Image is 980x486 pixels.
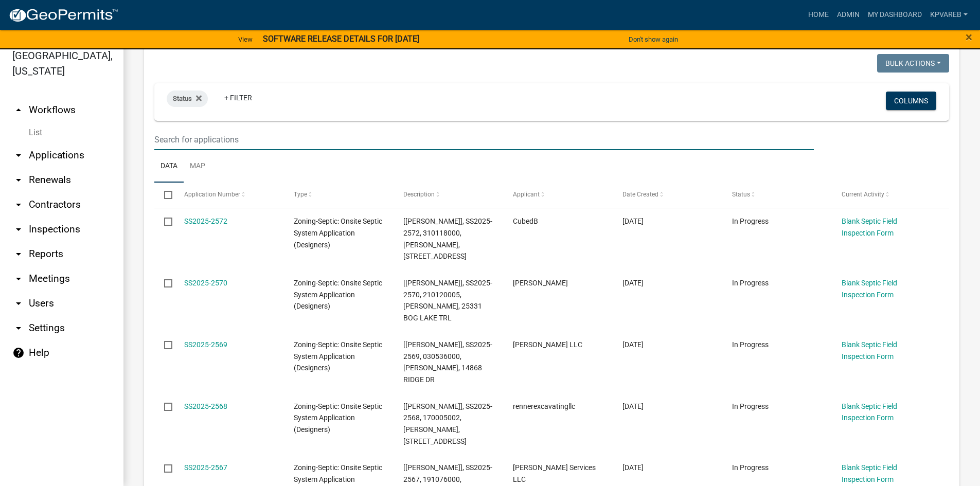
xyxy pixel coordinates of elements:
[732,340,769,349] span: In Progress
[842,191,884,198] span: Current Activity
[732,279,769,287] span: In Progress
[294,402,382,434] span: Zoning-Septic: Onsite Septic System Application (Designers)
[403,402,492,445] span: [Jeff Rusness], SS2025-2568, 170005002, MASON BORASH, 22053 CO HWY 6
[12,149,25,161] i: arrow_drop_down
[622,463,644,472] span: 10/05/2025
[283,183,393,207] datatable-header-cell: Type
[722,183,832,207] datatable-header-cell: Status
[513,402,575,410] span: rennerexcavatingllc
[184,150,211,183] a: Map
[12,223,25,236] i: arrow_drop_down
[294,340,382,372] span: Zoning-Septic: Onsite Septic System Application (Designers)
[732,402,769,410] span: In Progress
[294,191,307,198] span: Type
[732,463,769,472] span: In Progress
[234,31,257,48] a: View
[966,31,972,43] button: Close
[403,191,435,198] span: Description
[184,279,227,287] a: SS2025-2570
[513,191,540,198] span: Applicant
[842,279,897,299] a: Blank Septic Field Inspection Form
[842,402,897,422] a: Blank Septic Field Inspection Form
[154,183,174,207] datatable-header-cell: Select
[513,463,596,483] span: JenCo Services LLC
[184,340,227,349] a: SS2025-2569
[184,463,227,472] a: SS2025-2567
[174,183,283,207] datatable-header-cell: Application Number
[503,183,613,207] datatable-header-cell: Applicant
[842,217,897,237] a: Blank Septic Field Inspection Form
[403,279,492,322] span: [Jeff Rusness], SS2025-2570, 210120005, KURT BENSEN, 25331 BOG LAKE TRL
[154,129,814,150] input: Search for applications
[833,5,864,25] a: Admin
[154,150,184,183] a: Data
[732,217,769,225] span: In Progress
[12,347,25,359] i: help
[622,340,644,349] span: 10/06/2025
[12,199,25,211] i: arrow_drop_down
[613,183,722,207] datatable-header-cell: Date Created
[184,402,227,410] a: SS2025-2568
[513,340,582,349] span: Roisum LLC
[622,217,644,225] span: 10/06/2025
[877,54,949,73] button: Bulk Actions
[263,34,419,44] strong: SOFTWARE RELEASE DETAILS FOR [DATE]
[804,5,833,25] a: Home
[403,217,492,260] span: [Jeff Rusness], SS2025-2572, 310118000, DEANNA JEPSON, 7828 120TH ST, MENAHGA MN 56464
[12,297,25,310] i: arrow_drop_down
[886,92,936,110] button: Columns
[12,174,25,186] i: arrow_drop_down
[12,273,25,285] i: arrow_drop_down
[842,340,897,361] a: Blank Septic Field Inspection Form
[294,217,382,249] span: Zoning-Septic: Onsite Septic System Application (Designers)
[622,279,644,287] span: 10/06/2025
[966,30,972,44] span: ×
[842,463,897,483] a: Blank Septic Field Inspection Form
[732,191,750,198] span: Status
[625,31,682,48] button: Don't show again
[832,183,941,207] datatable-header-cell: Current Activity
[12,322,25,334] i: arrow_drop_down
[622,191,658,198] span: Date Created
[216,88,260,107] a: + Filter
[12,104,25,116] i: arrow_drop_up
[184,217,227,225] a: SS2025-2572
[864,5,926,25] a: My Dashboard
[12,248,25,260] i: arrow_drop_down
[294,279,382,311] span: Zoning-Septic: Onsite Septic System Application (Designers)
[184,191,240,198] span: Application Number
[926,5,972,25] a: kpvareb
[622,402,644,410] span: 10/05/2025
[403,340,492,384] span: [Jeff Rusness], SS2025-2569, 030536000, JASON MILLER, 14868 RIDGE DR
[513,279,568,287] span: Lenny
[394,183,503,207] datatable-header-cell: Description
[173,95,192,102] span: Status
[513,217,538,225] span: CubedB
